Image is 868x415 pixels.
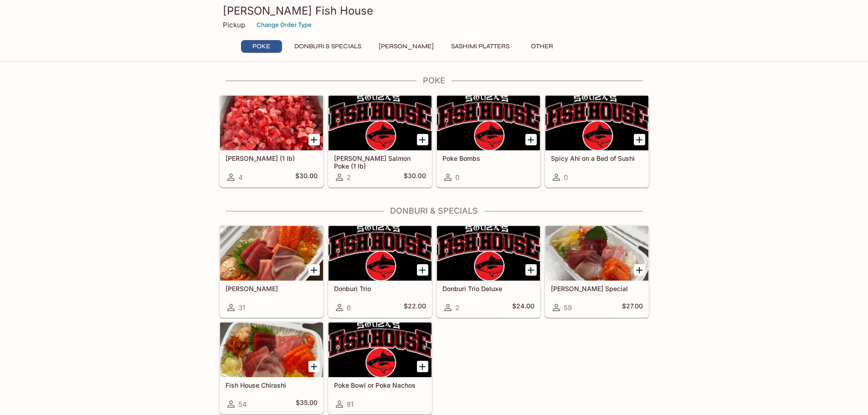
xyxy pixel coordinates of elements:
h5: $27.00 [622,302,643,313]
h5: Donburi Trio [334,285,426,292]
h3: [PERSON_NAME] Fish House [223,4,646,18]
div: Spicy Ahi on a Bed of Sushi [545,96,648,150]
button: Add Donburi Trio [417,264,428,276]
div: Souza Special [545,226,648,281]
button: Add Fish House Chirashi [308,361,320,372]
button: Add Sashimi Donburis [308,264,320,276]
div: Ahi Poke (1 lb) [220,96,323,150]
a: [PERSON_NAME] (1 lb)4$30.00 [220,95,324,187]
a: [PERSON_NAME]31 [220,225,324,318]
span: 54 [238,400,247,409]
button: [PERSON_NAME] [374,40,439,53]
h5: Spicy Ahi on a Bed of Sushi [551,154,643,162]
span: 81 [347,400,354,409]
button: Add Donburi Trio Deluxe [525,264,537,276]
button: Add Souza Special [634,264,645,276]
button: Add Ora King Salmon Poke (1 lb) [417,134,428,145]
h4: Poke [219,76,649,86]
h5: [PERSON_NAME] [226,285,318,292]
div: Poke Bowl or Poke Nachos [329,323,431,377]
span: 4 [238,173,243,182]
button: Add Ahi Poke (1 lb) [308,134,320,145]
button: Other [522,40,563,53]
button: Add Poke Bowl or Poke Nachos [417,361,428,372]
span: 31 [238,303,245,312]
button: Donburi & Specials [289,40,366,53]
h5: $24.00 [512,302,534,313]
span: 2 [455,303,459,312]
a: [PERSON_NAME] Special59$27.00 [545,225,649,318]
a: [PERSON_NAME] Salmon Poke (1 lb)2$30.00 [328,95,432,187]
span: 6 [347,303,351,312]
button: Sashimi Platters [446,40,514,53]
div: Sashimi Donburis [220,226,323,281]
button: Add Spicy Ahi on a Bed of Sushi [634,134,645,145]
div: Ora King Salmon Poke (1 lb) [329,96,431,150]
span: 0 [564,173,568,182]
h5: Donburi Trio Deluxe [442,285,534,292]
a: Poke Bombs0 [437,95,540,187]
span: 59 [564,303,572,312]
div: Poke Bombs [437,96,540,150]
a: Spicy Ahi on a Bed of Sushi0 [545,95,649,187]
h4: Donburi & Specials [219,206,649,216]
h5: [PERSON_NAME] (1 lb) [226,154,318,162]
h5: [PERSON_NAME] Special [551,285,643,292]
a: Donburi Trio Deluxe2$24.00 [437,225,540,318]
h5: $30.00 [295,172,318,183]
a: Donburi Trio6$22.00 [328,225,432,318]
button: Poke [241,40,282,53]
div: Donburi Trio Deluxe [437,226,540,281]
h5: Fish House Chirashi [226,381,318,389]
h5: $30.00 [404,172,426,183]
span: 2 [347,173,351,182]
button: Change Order Type [252,18,316,32]
div: Fish House Chirashi [220,323,323,377]
a: Poke Bowl or Poke Nachos81 [328,322,432,414]
button: Add Poke Bombs [525,134,537,145]
h5: Poke Bowl or Poke Nachos [334,381,426,389]
h5: [PERSON_NAME] Salmon Poke (1 lb) [334,154,426,169]
h5: $22.00 [404,302,426,313]
h5: Poke Bombs [442,154,534,162]
h5: $35.00 [296,399,318,410]
span: 0 [455,173,459,182]
a: Fish House Chirashi54$35.00 [220,322,324,414]
div: Donburi Trio [329,226,431,281]
p: Pickup [223,20,245,29]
